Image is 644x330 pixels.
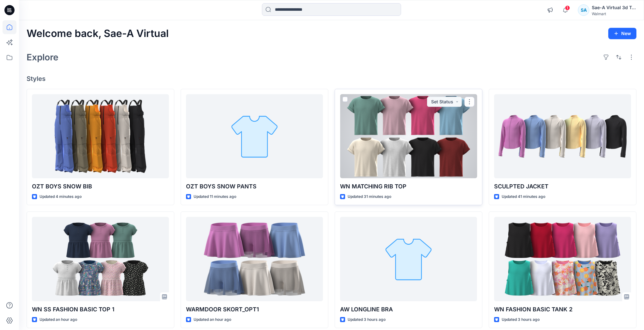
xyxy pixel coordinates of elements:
p: WN MATCHING RIB TOP [340,182,477,191]
h2: Explore [27,52,59,62]
div: Walmart [592,11,636,16]
p: Updated an hour ago [40,316,77,323]
a: WN FASHION BASIC TANK 2 [494,217,631,301]
p: Updated 31 minutes ago [348,193,391,200]
div: Sae-A Virtual 3d Team [592,4,636,11]
span: 1 [565,5,570,10]
h4: Styles [27,75,636,82]
a: OZT BOYS SNOW PANTS [186,94,323,178]
p: Updated an hour ago [194,316,231,323]
a: AW LONGLINE BRA [340,217,477,301]
a: OZT BOYS SNOW BIB [32,94,169,178]
p: AW LONGLINE BRA [340,305,477,314]
p: Updated 4 minutes ago [40,193,82,200]
p: WARMDOOR SKORT_OPT1 [186,305,323,314]
h2: Welcome back, Sae-A Virtual [27,28,169,40]
p: Updated 11 minutes ago [194,193,236,200]
a: WN MATCHING RIB TOP [340,94,477,178]
p: WN FASHION BASIC TANK 2 [494,305,631,314]
a: WARMDOOR SKORT_OPT1 [186,217,323,301]
p: OZT BOYS SNOW PANTS [186,182,323,191]
div: SA [578,4,589,16]
a: WN SS FASHION BASIC TOP 1 [32,217,169,301]
p: WN SS FASHION BASIC TOP 1 [32,305,169,314]
p: SCULPTED JACKET [494,182,631,191]
a: SCULPTED JACKET [494,94,631,178]
p: Updated 3 hours ago [502,316,540,323]
p: OZT BOYS SNOW BIB [32,182,169,191]
p: Updated 3 hours ago [348,316,386,323]
p: Updated 41 minutes ago [502,193,545,200]
button: New [608,28,636,39]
